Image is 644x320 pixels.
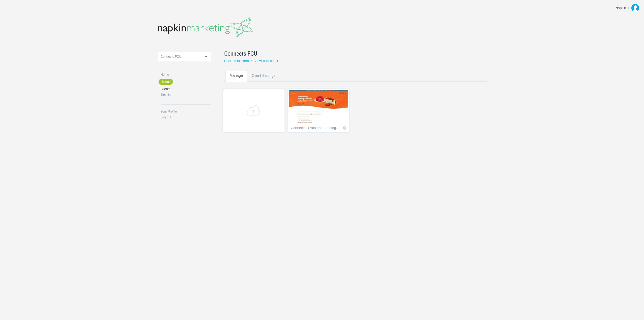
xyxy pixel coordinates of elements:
[161,116,211,119] a: Log out
[159,79,173,85] a: Upload
[224,59,249,63] a: Share this client
[254,59,278,63] a: View public link
[224,49,257,58] span: Connects FCU
[161,73,211,76] a: Home
[223,89,285,132] a: +
[161,110,211,113] a: Your Profile
[287,88,350,133] li: Contains 42 images
[226,70,247,91] a: Manage
[289,90,348,123] img: napkinmarketing_jhec9v_thumb.jpg
[251,59,252,63] small: •
[611,3,641,13] a: Napkin
[161,87,211,91] a: Clients
[631,4,639,12] img: 962c44cf9417398e979bba9dc8fee69e
[224,49,474,58] a: Connects FCU
[615,5,627,11] div: Napkin
[291,126,340,131] div: Connects U Ads and Landing Page
[161,55,182,59] span: Connects FCU
[247,70,280,91] a: Client Settings
[158,17,253,37] img: napkinmarketing-logo_20160520102043.png
[161,93,211,96] a: Timeline
[342,126,347,130] a: Icon
[226,105,281,115] span: +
